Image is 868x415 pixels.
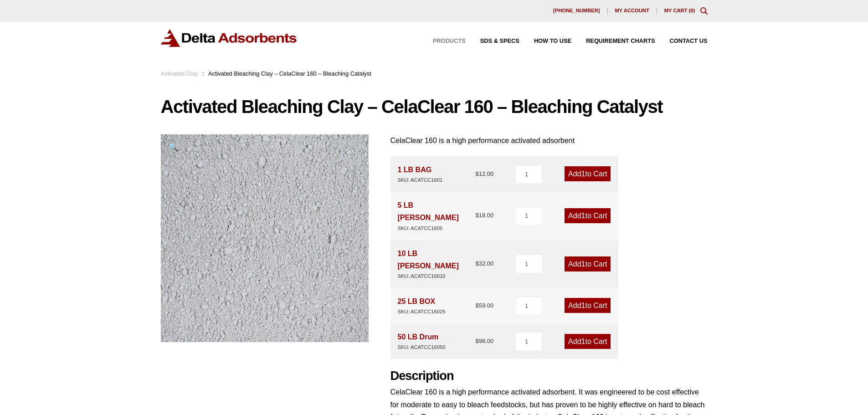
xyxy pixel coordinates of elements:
[475,338,478,344] span: $
[475,260,478,267] span: $
[664,8,695,13] a: My Cart (0)
[475,212,478,219] span: $
[581,302,586,309] span: 1
[565,334,611,349] a: Add1to Cart
[534,38,571,44] span: How to Use
[475,170,478,177] span: $
[565,256,611,272] a: Add1to Cart
[565,166,611,181] a: Add1to Cart
[398,176,443,184] div: SKU: ACATCC1601
[466,38,519,44] a: SDS & SPECS
[571,38,655,44] a: Requirement Charts
[608,7,657,15] a: My account
[655,38,708,44] a: Contact Us
[586,38,655,44] span: Requirement Charts
[480,38,519,44] span: SDS & SPECS
[433,38,466,44] span: Products
[418,38,466,44] a: Products
[475,302,493,309] bdi: 59.00
[161,70,198,77] a: Activated Clay
[553,8,600,13] span: [PHONE_NUMBER]
[581,170,586,178] span: 1
[475,170,493,177] bdi: 12.00
[475,338,493,344] bdi: 98.00
[398,164,443,184] div: 1 LB BAG
[202,70,204,77] span: :
[390,369,708,384] h2: Description
[398,343,446,352] div: SKU: ACATCC16050
[700,7,708,15] div: Toggle Modal Content
[161,97,708,116] h1: Activated Bleaching Clay – CelaClear 160 – Bleaching Catalyst
[565,208,611,223] a: Add1to Cart
[398,224,476,233] div: SKU: ACATCC1605
[161,29,298,47] img: Delta Adsorbents
[398,295,446,316] div: 25 LB BOX
[398,247,476,281] div: 10 LB [PERSON_NAME]
[208,70,371,77] span: Activated Bleaching Clay – CelaClear 160 – Bleaching Catalyst
[581,338,586,345] span: 1
[581,260,586,268] span: 1
[546,7,608,15] a: [PHONE_NUMBER]
[581,212,586,220] span: 1
[398,272,476,281] div: SKU: ACATCC16010
[398,199,476,232] div: 5 LB [PERSON_NAME]
[615,8,649,13] span: My account
[398,331,446,352] div: 50 LB Drum
[475,260,493,267] bdi: 32.00
[475,302,478,309] span: $
[670,38,708,44] span: Contact Us
[519,38,571,44] a: How to Use
[690,8,693,13] span: 0
[565,298,611,313] a: Add1to Cart
[168,142,179,152] span: 🔍
[475,212,493,219] bdi: 18.00
[161,134,186,159] a: View full-screen image gallery
[390,134,708,147] p: CelaClear 160 is a high performance activated adsorbent
[398,307,446,316] div: SKU: ACATCC16025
